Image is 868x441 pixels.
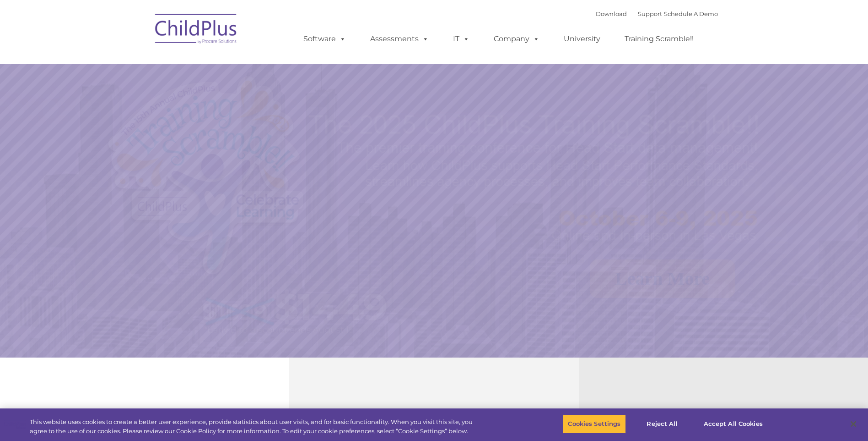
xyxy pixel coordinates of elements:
a: Training Scramble!! [615,30,703,48]
div: This website uses cookies to create a better user experience, provide statistics about user visit... [30,418,477,435]
a: Download [596,10,627,17]
a: IT [444,30,479,48]
button: Close [843,414,863,434]
a: Company [485,30,549,48]
a: University [555,30,609,48]
font: | [596,10,718,17]
a: Software [294,30,355,48]
button: Cookies Settings [563,414,625,434]
a: Assessments [361,30,438,48]
a: Learn More [590,259,735,298]
button: Reject All [634,414,691,434]
a: Support [638,10,662,17]
a: Schedule A Demo [664,10,718,17]
img: ChildPlus by Procare Solutions [151,7,242,53]
button: Accept All Cookies [699,414,768,434]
